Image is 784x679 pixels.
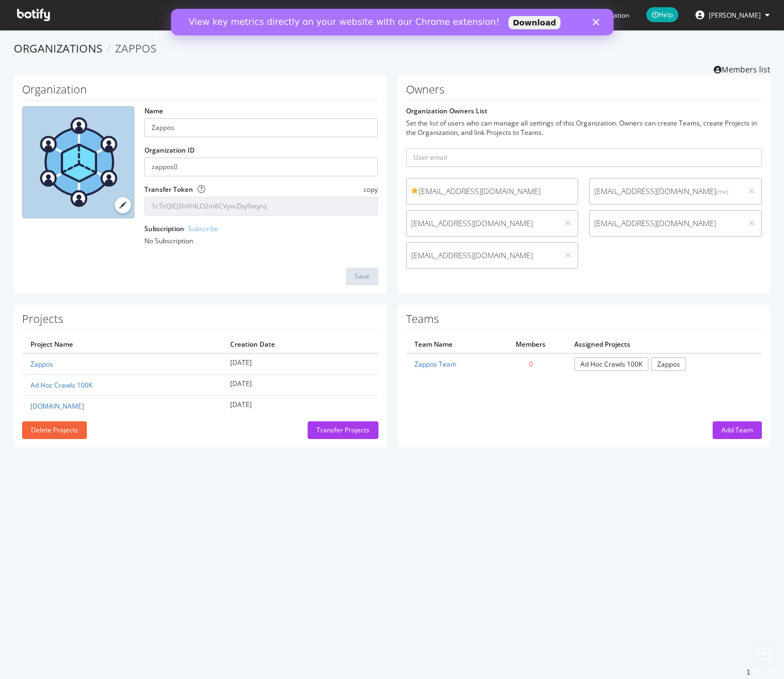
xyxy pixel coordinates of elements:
[184,224,219,233] a: - Subscribe
[411,186,574,197] span: [EMAIL_ADDRESS][DOMAIN_NAME]
[30,401,84,411] a: [DOMAIN_NAME]
[20,43,163,53] p: Message from Laura, sent 39w ago
[495,336,566,353] th: Members
[709,11,761,20] span: Jake Kennedy
[406,106,487,116] label: Organization Owners List
[144,185,193,194] label: Transfer Token
[406,336,496,353] th: Team Name
[144,118,378,137] input: name
[746,668,751,676] span: 1
[308,421,378,439] button: Transfer Projects
[308,425,378,435] a: Transfer Projects
[574,357,648,371] a: Ad Hoc Crawls 100K
[22,313,378,330] h1: Projects
[721,425,753,435] div: Add Team
[20,32,163,43] p: Hi Jaake! 👋 Welcome to Botify chat support! Have a question? Reply to this message and our team w...
[594,218,738,229] span: [EMAIL_ADDRESS][DOMAIN_NAME]
[646,7,678,22] span: Help
[30,359,53,369] a: Zappos
[422,10,433,17] div: Close
[406,313,762,330] h1: Teams
[144,236,378,246] div: No Subscription
[316,425,370,435] div: Transfer Projects
[14,41,102,56] a: Organizations
[406,118,762,137] div: Set the list of users who can manage all settings of this Organization. Owners can create Teams, ...
[22,336,222,353] th: Project Name
[716,187,728,196] small: (me)
[30,380,92,390] a: Ad Hoc Crawls 100K
[411,250,554,261] span: [EMAIL_ADDRESS][DOMAIN_NAME]
[364,185,378,194] span: copy
[355,271,370,281] div: Save
[171,9,614,35] iframe: Intercom live chat banner
[22,83,378,101] h1: Organization
[222,375,378,396] td: [DATE]
[651,357,686,371] a: Zappos
[222,336,378,353] th: Creation Date
[406,148,762,167] input: User email
[566,336,762,353] th: Assigned Projects
[414,359,456,369] a: Zappos Team
[144,145,195,155] label: Organization ID
[144,106,163,116] label: Name
[22,425,87,435] a: Delete Projects
[713,425,762,435] a: Add Team
[714,61,770,75] a: Members list
[22,421,87,439] button: Delete Projects
[687,6,778,24] button: [PERSON_NAME]
[594,186,738,197] span: [EMAIL_ADDRESS][DOMAIN_NAME]
[115,41,157,56] span: Zappos
[14,41,770,57] ol: breadcrumbs
[495,353,566,374] td: 0
[713,421,762,439] button: Add Team
[346,268,378,285] button: Save
[406,83,762,101] h1: Owners
[222,353,378,375] td: [DATE]
[746,641,773,668] iframe: Intercom live chat
[222,396,378,417] td: [DATE]
[144,224,219,233] label: Subscription
[411,218,554,229] span: [EMAIL_ADDRESS][DOMAIN_NAME]
[31,425,78,435] div: Delete Projects
[144,158,378,176] input: Organization ID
